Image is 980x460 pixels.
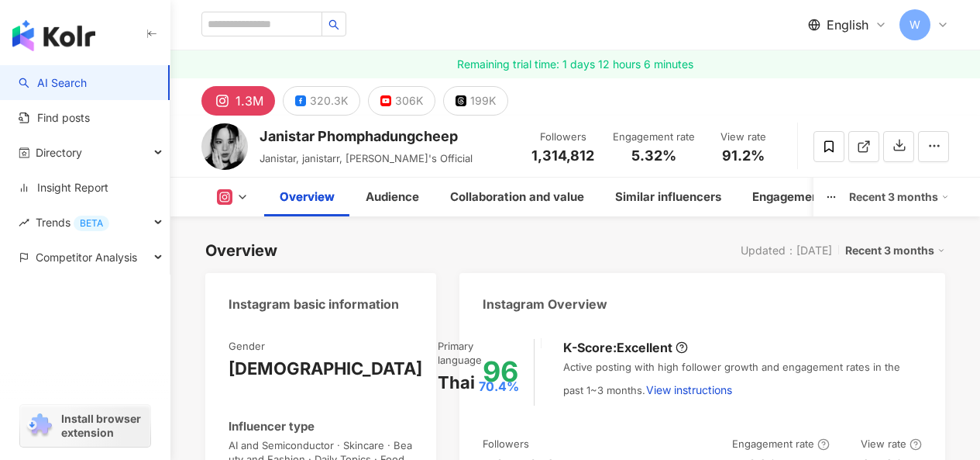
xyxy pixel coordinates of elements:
span: English [827,16,868,33]
button: 1.3M [201,86,275,116]
a: Remaining trial time: 1 days 12 hours 6 minutes [170,50,980,78]
span: Directory [36,135,82,170]
div: Instagram basic information [229,296,399,313]
div: View rate [861,437,922,451]
div: Gender [229,339,265,353]
div: 306K [395,90,423,112]
img: chrome extension [25,413,54,438]
span: View instructions [646,384,732,396]
div: Overview [205,240,277,261]
a: Find posts [19,110,90,126]
span: rise [19,217,29,228]
div: BETA [74,216,109,231]
div: Active posting with high follower growth and engagement rates in the past 1~3 months. [563,360,922,405]
div: Similar influencers [615,188,721,206]
div: Engagement rate [732,437,830,451]
button: 306K [368,86,435,116]
div: Updated：[DATE] [741,244,832,257]
button: 199K [443,86,508,116]
div: Engagement [752,188,824,206]
div: 199K [470,90,496,112]
a: chrome extensionInstall browser extension [20,405,150,447]
span: 91.2% [722,148,765,164]
div: Instagram Overview [483,296,607,313]
button: 320.3K [283,86,360,116]
div: Primary language [438,339,519,367]
div: Recent 3 months [849,185,949,209]
span: Trends [36,205,109,240]
div: Janistar Phomphadungcheep [260,126,473,146]
button: View instructions [645,375,733,406]
span: Janistar, janistarr, [PERSON_NAME]'s Official [260,152,473,164]
div: 1.3M [236,90,263,112]
span: Install browser extension [61,412,146,440]
div: Followers [483,437,529,451]
img: KOL Avatar [201,123,248,170]
div: Audience [366,188,419,206]
span: 5.32% [631,148,676,164]
span: Competitor Analysis [36,240,137,275]
a: searchAI Search [19,75,87,91]
div: Followers [531,130,594,145]
div: Collaboration and value [450,188,584,206]
div: 320.3K [310,90,348,112]
div: Thai [438,371,475,395]
span: 1,314,812 [531,147,594,164]
div: Excellent [617,339,672,356]
div: K-Score : [563,339,688,356]
span: 70.4% [479,378,519,395]
div: Engagement rate [613,130,695,145]
div: View rate [714,130,772,145]
div: Overview [280,188,335,206]
img: logo [12,20,95,51]
span: search [328,19,339,30]
a: Insight Report [19,180,108,195]
div: Recent 3 months [845,240,945,261]
span: W [910,16,920,33]
div: Influencer type [229,418,315,434]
